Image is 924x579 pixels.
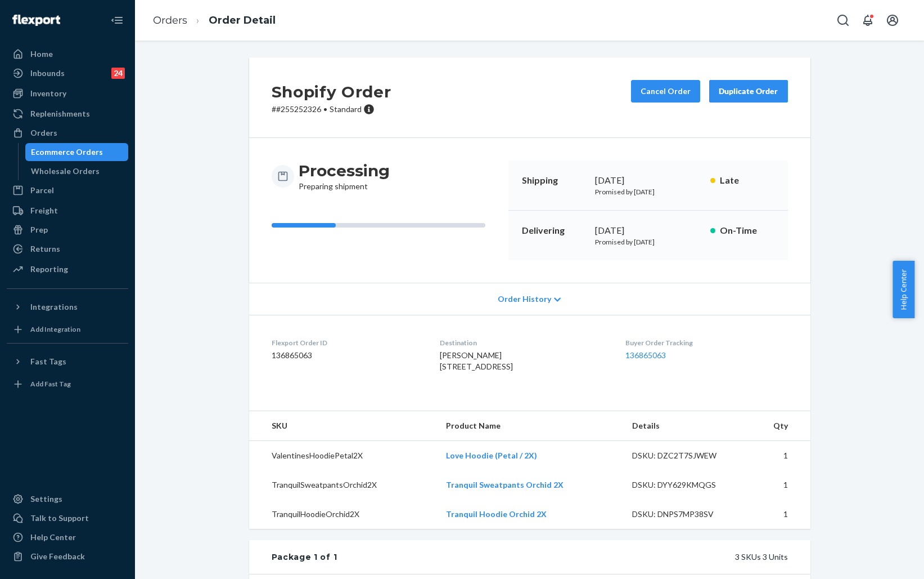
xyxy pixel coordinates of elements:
a: Add Fast Tag [7,375,128,393]
h3: Processing [299,161,390,181]
a: Home [7,45,128,63]
div: DSKU: DNPS7MP38SV [632,509,738,520]
img: Flexport logo [12,15,60,26]
div: Reporting [30,264,68,275]
div: DSKU: DYY629KMQGS [632,479,738,491]
a: Wholesale Orders [25,162,129,180]
div: Wholesale Orders [31,166,100,177]
div: Add Integration [30,324,80,334]
a: Freight [7,202,128,220]
div: [DATE] [595,224,701,237]
div: Fast Tags [30,356,66,367]
th: Qty [747,411,810,441]
div: [DATE] [595,174,701,187]
dd: 136865063 [272,350,422,361]
button: Open Search Box [832,9,854,32]
p: Promised by [DATE] [595,237,701,247]
div: Duplicate Order [719,86,778,97]
ol: breadcrumbs [144,4,285,37]
div: Home [30,48,53,60]
div: Talk to Support [30,513,89,524]
h2: Shopify Order [272,80,391,104]
p: Late [720,174,774,187]
a: Settings [7,490,128,508]
dt: Destination [440,338,607,348]
div: Ecommerce Orders [31,146,103,158]
a: Inbounds24 [7,64,128,82]
td: TranquilSweatpantsOrchid2X [249,470,437,500]
div: Replenishments [30,108,90,119]
div: 24 [111,68,125,79]
td: 1 [747,470,810,500]
div: Orders [30,127,57,139]
span: Order History [498,293,551,305]
dt: Buyer Order Tracking [625,338,787,348]
span: [PERSON_NAME] [STREET_ADDRESS] [440,350,513,371]
span: Standard [330,104,362,114]
button: Talk to Support [7,509,128,527]
a: Love Hoodie (Petal / 2X) [446,451,537,460]
dt: Flexport Order ID [272,338,422,348]
p: Delivering [522,224,586,237]
button: Integrations [7,298,128,316]
td: ValentinesHoodiePetal2X [249,441,437,471]
a: Inventory [7,84,128,103]
a: Reporting [7,260,128,278]
a: Help Center [7,528,128,546]
a: Parcel [7,181,128,199]
a: Orders [7,124,128,142]
p: # #255252326 [272,104,391,115]
a: Tranquil Hoodie Orchid 2X [446,509,547,519]
th: Details [623,411,747,441]
div: Give Feedback [30,551,85,562]
td: 1 [747,441,810,471]
p: Shipping [522,174,586,187]
div: Freight [30,205,58,216]
th: Product Name [437,411,623,441]
div: Prep [30,224,48,235]
a: 136865063 [625,350,666,360]
button: Cancel Order [631,80,700,103]
button: Fast Tags [7,353,128,371]
a: Prep [7,221,128,239]
button: Open account menu [881,9,904,32]
a: Ecommerce Orders [25,143,129,161]
div: Help Center [30,532,76,543]
button: Open notifications [857,9,879,32]
th: SKU [249,411,437,441]
a: Replenishments [7,105,128,123]
div: Settings [30,493,62,505]
iframe: Opens a widget where you can chat to one of our agents [853,545,913,573]
a: Order Detail [209,14,276,26]
td: TranquilHoodieOrchid2X [249,500,437,529]
div: DSKU: DZC2T7SJWEW [632,450,738,461]
div: Integrations [30,301,78,313]
div: 3 SKUs 3 Units [337,551,787,563]
div: Returns [30,243,60,255]
button: Close Navigation [106,9,128,32]
div: Package 1 of 1 [272,551,337,563]
button: Duplicate Order [709,80,788,103]
div: Add Fast Tag [30,379,71,389]
p: Promised by [DATE] [595,187,701,197]
div: Parcel [30,185,54,196]
button: Give Feedback [7,547,128,565]
td: 1 [747,500,810,529]
div: Preparing shipment [299,161,390,192]
div: Inbounds [30,68,65,79]
a: Orders [153,14,187,26]
a: Returns [7,240,128,258]
a: Tranquil Sweatpants Orchid 2X [446,480,564,489]
div: Inventory [30,88,66,99]
span: • [323,104,327,114]
a: Add Integration [7,320,128,339]
p: On-Time [720,224,774,237]
button: Help Center [893,261,914,318]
